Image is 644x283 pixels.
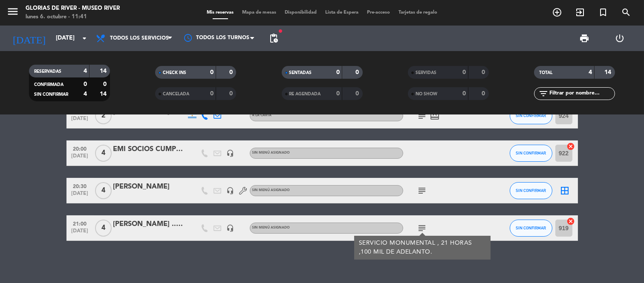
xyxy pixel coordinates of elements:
[34,92,68,97] span: SIN CONFIRMAR
[462,69,466,75] strong: 0
[252,226,290,229] span: Sin menú asignado
[210,69,214,75] strong: 0
[100,68,108,74] strong: 14
[549,89,615,98] input: Filtrar por nombre...
[95,145,112,162] span: 4
[430,111,440,121] i: card_giftcard
[252,151,290,154] span: Sin menú asignado
[579,33,589,43] span: print
[358,239,486,257] div: SERVICIO MONUMENTAL , 21 HORAS ,100 MIL DE ADELANTO.
[84,81,87,87] strong: 0
[6,5,19,18] i: menu
[510,182,552,199] button: SIN CONFIRMAR
[84,68,87,74] strong: 4
[280,10,321,15] span: Disponibilidad
[604,69,613,75] strong: 14
[252,189,290,192] span: Sin menú asignado
[417,223,427,233] i: subject
[84,91,87,97] strong: 4
[560,186,570,196] i: border_all
[79,33,90,43] i: arrow_drop_down
[462,91,466,97] strong: 0
[516,226,546,230] span: SIN CONFIRMAR
[355,69,361,75] strong: 0
[510,107,552,124] button: SIN CONFIRMAR
[69,228,91,238] span: [DATE]
[336,69,340,75] strong: 0
[110,35,169,41] span: Todos los servicios
[69,153,91,163] span: [DATE]
[210,91,214,97] strong: 0
[416,92,437,96] span: NO SHOW
[69,218,91,228] span: 21:00
[417,186,427,196] i: subject
[113,181,186,192] div: [PERSON_NAME]
[6,5,19,21] button: menu
[567,217,575,226] i: cancel
[103,81,108,87] strong: 0
[355,91,361,97] strong: 0
[227,224,234,232] i: headset_mic
[26,13,120,21] div: lunes 6. octubre - 11:41
[538,89,549,99] i: filter_list
[336,91,340,97] strong: 0
[269,33,279,43] span: pending_actions
[69,191,91,200] span: [DATE]
[95,220,112,237] span: 4
[482,69,487,75] strong: 0
[363,10,394,15] span: Pre-acceso
[238,10,280,15] span: Mapa de mesas
[417,111,427,121] i: subject
[567,142,575,151] i: cancel
[289,92,321,96] span: RE AGENDADA
[202,10,238,15] span: Mis reservas
[229,91,234,97] strong: 0
[163,92,189,96] span: CANCELADA
[227,149,234,157] i: headset_mic
[615,33,625,43] i: power_settings_new
[516,113,546,118] span: SIN CONFIRMAR
[510,220,552,237] button: SIN CONFIRMAR
[321,10,363,15] span: Lista de Espera
[163,71,186,75] span: CHECK INS
[516,188,546,193] span: SIN CONFIRMAR
[575,7,585,17] i: exit_to_app
[394,10,442,15] span: Tarjetas de regalo
[598,7,608,17] i: turned_in_not
[482,91,487,97] strong: 0
[69,143,91,153] span: 20:00
[6,29,52,48] i: [DATE]
[34,69,61,74] span: RESERVADAS
[69,116,91,126] span: [DATE]
[113,144,186,155] div: EMI SOCIOS CUMPLEAÑOS , 50 PERSONAS
[278,29,283,34] span: fiber_manual_record
[34,83,64,87] span: CONFIRMADA
[69,181,91,191] span: 20:30
[227,187,234,194] i: headset_mic
[621,7,631,17] i: search
[602,26,638,51] div: LOG OUT
[552,7,562,17] i: add_circle_outline
[95,107,112,124] span: 2
[252,114,272,117] span: A LA CARTA
[26,4,120,13] div: Glorias de River - Museo River
[539,71,552,75] span: TOTAL
[516,151,546,155] span: SIN CONFIRMAR
[289,71,312,75] span: SENTADAS
[416,71,436,75] span: SERVIDAS
[510,145,552,162] button: SIN CONFIRMAR
[589,69,592,75] strong: 4
[100,91,108,97] strong: 14
[113,219,186,230] div: [PERSON_NAME] ..14 PERS CUMPL.
[229,69,234,75] strong: 0
[95,182,112,199] span: 4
